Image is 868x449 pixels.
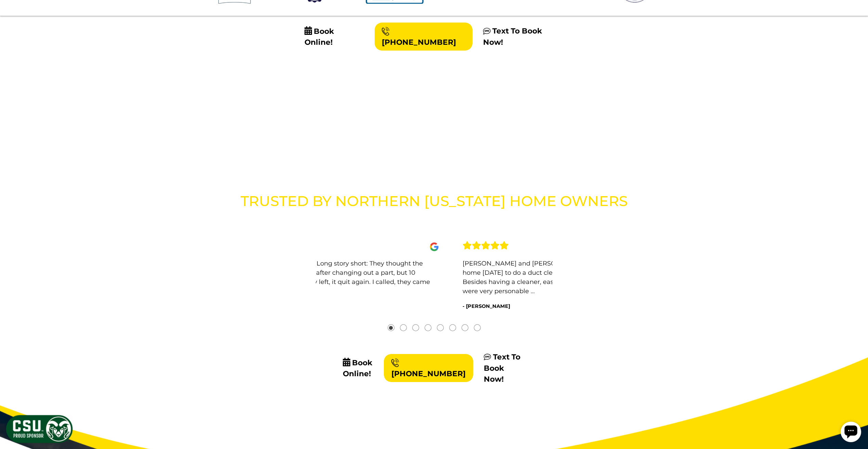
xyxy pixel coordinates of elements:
img: CSU Sponsor Badge [5,414,74,444]
img: Google Icon [428,241,440,253]
a: Text To Book Now! [476,348,532,387]
span: Book Online! [297,22,372,51]
div: Open chat widget [3,3,23,23]
span: Book Online! [336,354,381,382]
a: Text To Book Now! [476,23,571,51]
div: slide 1 (centered) [249,230,452,322]
a: [PHONE_NUMBER] [375,23,472,51]
a: [PHONE_NUMBER] [384,354,473,382]
div: slide 2 [452,230,654,322]
span: rating score: 4.7 of 5 based, on 5,294 reviews [365,340,504,348]
strong: Google [365,341,385,347]
p: Great experience! Long story short: They thought the furnace was fixed after changing out a part,... [260,259,440,296]
span: Trusted by Northern [US_STATE] Home Owners [241,190,628,212]
p: [PERSON_NAME] and [PERSON_NAME] came to our home [DATE] to do a duct cleaning! What a great job! ... [463,259,643,296]
div: carousel [316,230,553,331]
span: - [PERSON_NAME] [463,303,510,309]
